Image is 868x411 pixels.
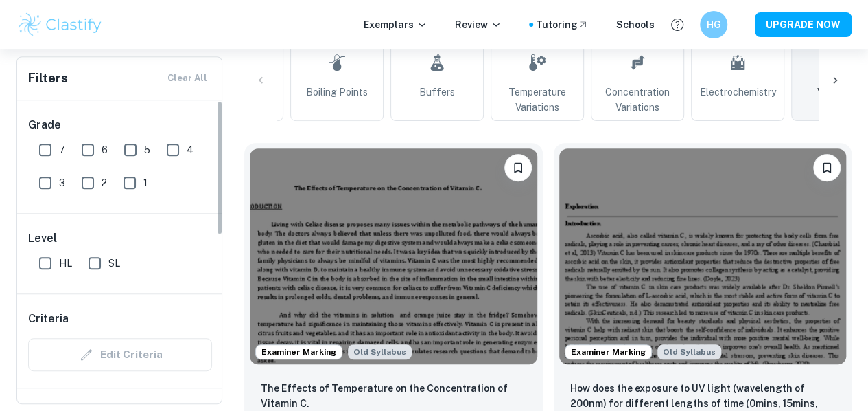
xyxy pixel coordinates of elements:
a: Schools [616,17,655,32]
button: HG [700,11,727,38]
div: Starting from the May 2025 session, the Chemistry IA requirements have changed. It's OK to refer ... [657,344,721,359]
span: Old Syllabus [657,344,721,359]
h6: HG [706,17,722,32]
span: 7 [59,142,65,157]
button: Help and Feedback [666,13,689,36]
span: Electrochemistry [700,85,776,100]
span: 2 [102,175,107,190]
span: Examiner Marking [565,346,651,358]
p: Exemplars [364,17,427,32]
p: The Effects of Temperature on the Concentration of Vitamin C. [261,381,526,411]
span: Buffers [419,85,455,100]
a: Tutoring [536,17,589,32]
h6: Criteria [28,311,69,327]
h6: Grade [28,117,212,133]
button: UPGRADE NOW [755,12,852,37]
h6: Filters [28,69,68,88]
span: Examiner Marking [256,346,342,358]
span: SL [108,256,120,271]
span: Boiling Points [306,85,368,100]
span: HL [59,256,72,271]
button: Bookmark [813,154,841,181]
p: Review [455,17,502,32]
span: Temperature Variations [497,85,578,115]
span: 1 [143,175,148,190]
img: Chemistry IA example thumbnail: The Effects of Temperature on the Concen [250,148,537,364]
span: Old Syllabus [348,344,412,359]
img: Clastify logo [16,11,104,38]
img: Chemistry IA example thumbnail: How does the exposure to UV light (wavel [559,148,847,364]
span: Concentration Variations [597,85,678,115]
h6: Level [28,230,212,247]
span: 4 [187,142,193,157]
span: 6 [102,142,108,157]
div: Criteria filters are unavailable when searching by topic [28,338,212,371]
div: Starting from the May 2025 session, the Chemistry IA requirements have changed. It's OK to refer ... [348,344,412,359]
span: 5 [144,142,150,157]
button: Bookmark [504,154,532,181]
span: 3 [59,175,65,190]
span: Vitamin C [817,85,859,100]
